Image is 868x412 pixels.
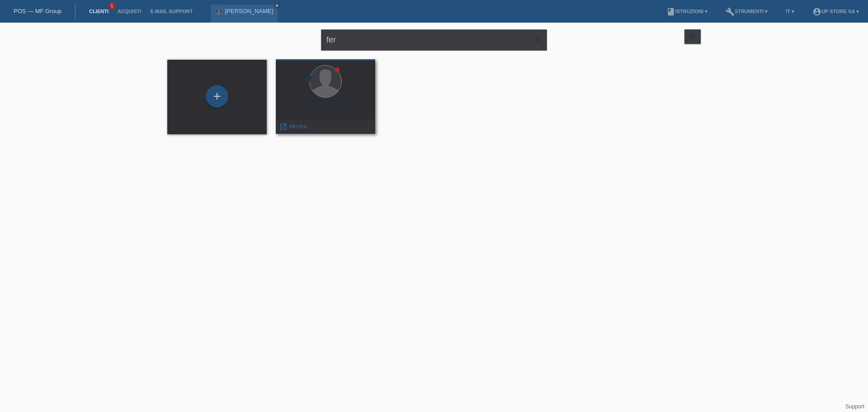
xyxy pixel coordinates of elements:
a: launch Mostra [279,123,307,130]
a: E-mail Support [146,9,198,14]
i: build [726,7,735,16]
i: close [275,3,279,8]
a: IT ▾ [781,9,799,14]
div: [PERSON_NAME] (54) [283,102,368,116]
a: buildStrumenti ▾ [721,9,772,14]
a: POS — MF Group [14,8,61,14]
a: Clienti [85,9,113,14]
i: error [305,74,313,82]
div: Non confermato, in corso [305,74,313,84]
i: account_circle [812,7,821,16]
i: filter_list [688,31,698,41]
span: Mostra [289,123,307,130]
input: Ricerca... [321,29,547,51]
i: close [532,34,542,45]
a: Acquisti [113,9,146,14]
span: 1 [108,2,116,10]
a: bookIstruzioni ▾ [662,9,712,14]
a: Support [845,403,864,410]
a: [PERSON_NAME] [225,8,273,14]
a: close [274,2,280,9]
a: account_circleUp Store SA ▾ [808,9,863,14]
div: Registrare cliente [206,89,228,104]
i: launch [279,123,288,131]
i: book [666,7,675,16]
